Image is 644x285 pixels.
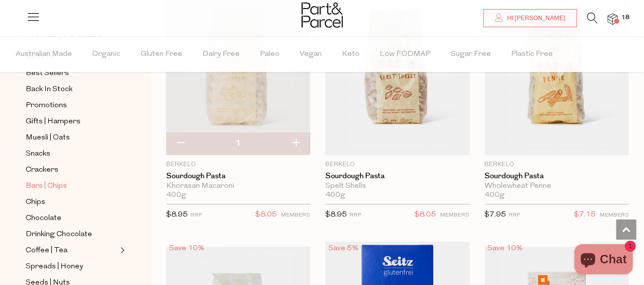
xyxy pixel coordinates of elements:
[505,14,565,23] span: Hi [PERSON_NAME]
[16,37,72,72] span: Australian Made
[300,37,322,72] span: Vegan
[26,67,69,80] span: Best Sellers
[26,115,117,128] a: Gifts | Hampers
[485,242,526,255] div: Save 10%
[92,37,120,72] span: Organic
[281,212,310,218] small: MEMBERS
[509,212,521,218] small: RRP
[166,191,186,200] span: 400g
[485,191,505,200] span: 400g
[26,164,58,176] span: Crackers
[26,260,117,273] a: Spreads | Honey
[26,67,117,80] a: Best Sellers
[202,37,240,72] span: Dairy Free
[26,244,117,257] a: Coffee | Tea
[325,172,469,181] a: Sourdough Pasta
[26,83,117,96] a: Back In Stock
[260,37,279,72] span: Paleo
[26,116,81,128] span: Gifts | Hampers
[600,212,629,218] small: MEMBERS
[26,180,117,192] a: Bars | Chips
[26,84,73,96] span: Back In Stock
[140,37,182,72] span: Gluten Free
[608,14,618,24] a: 18
[26,212,117,225] a: Chocolate
[325,211,347,219] span: $8.95
[349,212,361,218] small: RRP
[485,172,629,181] a: Sourdough Pasta
[26,196,117,208] a: Chips
[190,212,202,218] small: RRP
[485,160,629,169] p: Berkelo
[255,208,277,222] span: $8.05
[325,191,345,200] span: 400g
[166,242,207,255] div: Save 10%
[118,244,125,256] button: Expand/Collapse Coffee | Tea
[415,208,437,222] span: $8.05
[26,212,61,225] span: Chocolate
[26,148,117,160] a: Snacks
[26,164,117,176] a: Crackers
[619,13,632,22] span: 18
[26,261,83,273] span: Spreads | Honey
[571,244,636,277] inbox-online-store-chat: Shopify online store chat
[26,228,117,241] a: Drinking Chocolate
[302,3,343,28] img: Part&Parcel
[325,182,469,191] div: Spelt Shells
[451,37,491,72] span: Sugar Free
[166,172,310,181] a: Sourdough Pasta
[26,196,45,208] span: Chips
[26,229,92,241] span: Drinking Chocolate
[485,182,629,191] div: Wholewheat Penne
[26,131,117,144] a: Muesli | Oats
[26,148,50,160] span: Snacks
[26,180,67,192] span: Bars | Chips
[483,9,577,27] a: Hi [PERSON_NAME]
[342,37,360,72] span: Keto
[166,211,188,219] span: $8.95
[441,212,470,218] small: MEMBERS
[26,100,67,112] span: Promotions
[26,245,67,257] span: Coffee | Tea
[380,37,431,72] span: Low FODMAP
[574,208,596,222] span: $7.15
[485,211,507,219] span: $7.95
[26,132,70,144] span: Muesli | Oats
[166,182,310,191] div: Khorasan Macaroni
[511,37,553,72] span: Plastic Free
[325,160,469,169] p: Berkelo
[325,242,362,255] div: Save 5%
[166,160,310,169] p: Berkelo
[26,99,117,112] a: Promotions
